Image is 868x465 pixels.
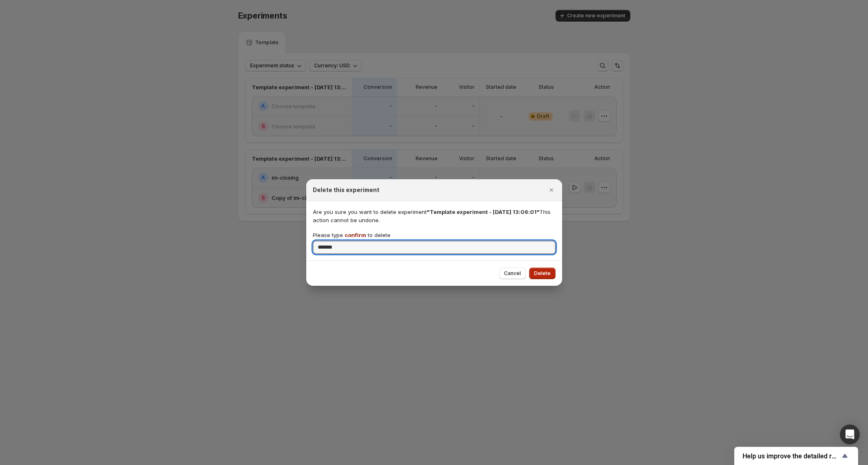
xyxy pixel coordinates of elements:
span: Delete [534,270,551,277]
p: Are you sure you want to delete experiment This action cannot be undone. [313,208,556,224]
span: Cancel [504,270,521,277]
span: "Template experiment - [DATE] 13:06:01" [427,209,539,215]
h2: Delete this experiment [313,186,379,194]
div: Open Intercom Messenger [840,425,860,444]
button: Show survey - Help us improve the detailed report for A/B campaigns [743,451,850,461]
button: Cancel [499,268,526,279]
span: confirm [345,232,366,238]
p: Please type to delete [313,231,390,239]
button: Delete [529,268,556,279]
span: Help us improve the detailed report for A/B campaigns [743,452,840,460]
button: Close [546,184,557,196]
